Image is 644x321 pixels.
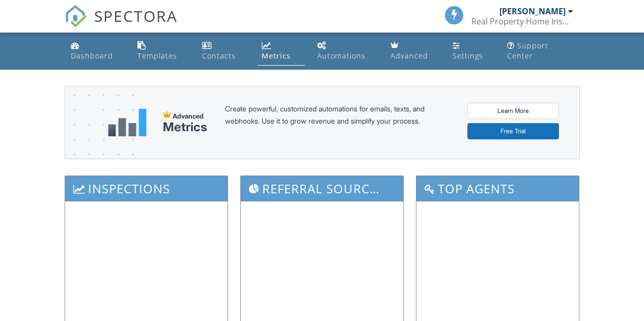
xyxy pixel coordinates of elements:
div: Settings [453,51,483,61]
div: Create powerful, customized automations for emails, texts, and webhooks. Use it to grow revenue a... [225,103,449,142]
h3: Referral Sources [241,176,403,201]
img: advanced-banner-bg-f6ff0eecfa0ee76150a1dea9fec4b49f333892f74bc19f1b897a312d7a1b2ff3.png [65,86,134,199]
div: Metrics [163,120,207,134]
div: Real Property Home Inspections LLC [471,16,573,26]
a: Learn More [467,103,559,119]
img: The Best Home Inspection Software - Spectora [65,5,87,27]
a: Metrics [258,37,305,66]
a: SPECTORA [65,14,178,35]
div: Support Center [507,41,548,61]
a: Automations (Basic) [313,37,378,66]
img: metrics-aadfce2e17a16c02574e7fc40e4d6b8174baaf19895a402c862ea781aae8ef5b.svg [108,109,147,136]
a: Free Trial [467,123,559,139]
div: Advanced [390,51,428,61]
h3: Inspections [65,176,228,201]
div: Dashboard [71,51,113,61]
a: Settings [449,37,495,66]
a: Templates [133,37,190,66]
div: [PERSON_NAME] [499,6,566,16]
div: Automations [317,51,366,61]
a: Dashboard [67,37,126,66]
div: Templates [137,51,177,61]
span: SPECTORA [94,5,178,26]
div: Contacts [202,51,236,61]
div: Metrics [262,51,291,61]
a: Support Center [503,37,577,66]
span: Advanced [173,112,204,120]
a: Contacts [198,37,249,66]
a: Advanced [386,37,440,66]
h3: Top Agents [416,176,579,201]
